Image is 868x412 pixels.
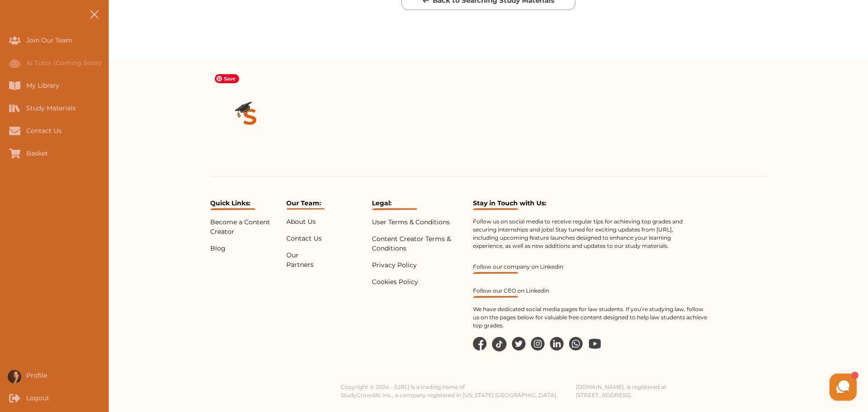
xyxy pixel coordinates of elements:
[210,218,283,237] p: Become a Content Creator
[550,337,564,350] img: li
[473,218,699,250] p: Follow us on social media to receive regular tips for achieving top grades and securing internshi...
[372,199,469,210] p: Legal:
[473,296,518,298] img: Under
[210,208,256,210] img: Under
[531,337,545,350] img: in
[286,217,325,227] p: About Us
[512,337,526,350] img: tw
[372,260,469,270] p: Privacy Policy
[372,208,417,210] img: Under
[712,199,767,201] iframe: Reviews Badge Modern Widget
[215,74,239,83] span: Save
[210,79,290,158] img: Logo
[656,226,672,233] a: [URL]
[473,263,709,274] a: Follow our company on Linkedin
[286,234,325,243] p: Contact Us
[372,234,469,253] p: Content Creator Terms & Conditions
[473,199,709,210] p: Stay in Touch with Us:
[210,199,283,210] p: Quick Links:
[588,337,602,350] img: wp
[341,383,558,399] p: Copyright © 2024 - [URL] is a trading name of StudyCrowdAI Inc., a company registered in [US_STAT...
[8,370,21,384] img: User profile
[473,208,518,210] img: Under
[473,272,518,274] img: Under
[286,199,325,210] p: Our Team:
[651,371,859,403] iframe: HelpCrunch
[286,251,325,270] p: Our Partners
[372,218,469,227] p: User Terms & Conditions
[473,287,709,298] a: Follow our CEO on Linkedin
[210,244,283,253] p: Blog
[473,337,487,350] img: facebook
[569,337,583,350] img: wp
[473,305,709,330] p: We have dedicated social media pages for law students. If you’re studying law, follow us on the p...
[576,383,666,399] p: [DOMAIN_NAME]. is registered at [STREET_ADDRESS].
[286,208,325,210] img: Under
[372,277,469,287] p: Cookies Policy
